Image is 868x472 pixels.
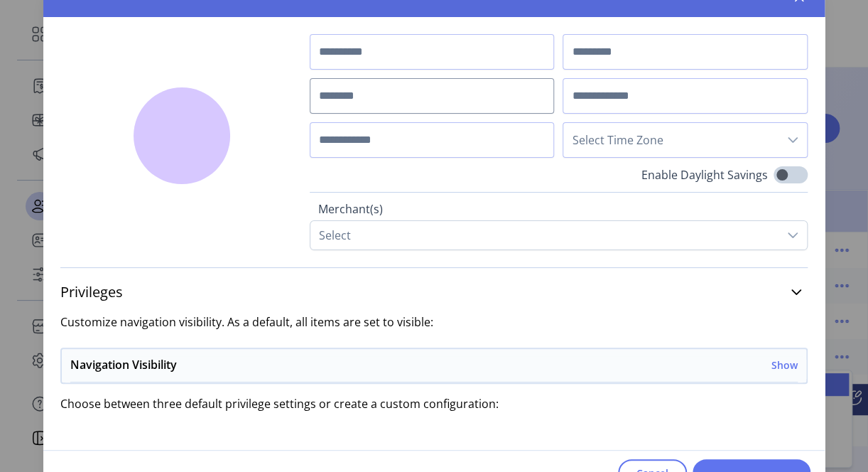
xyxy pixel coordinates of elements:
[70,356,177,373] h6: Navigation Visibility
[310,221,359,250] div: Select
[563,123,779,157] span: Select Time Zone
[318,200,799,220] label: Merchant(s)
[60,285,123,299] span: Privileges
[779,123,807,157] div: dropdown trigger
[60,395,808,412] label: Choose between three default privilege settings or create a custom configuration:
[60,308,808,444] div: Privileges
[771,358,798,372] h6: Show
[60,313,808,331] label: Customize navigation visibility. As a default, all items are set to visible:
[641,166,768,183] label: Enable Daylight Savings
[60,277,808,308] a: Privileges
